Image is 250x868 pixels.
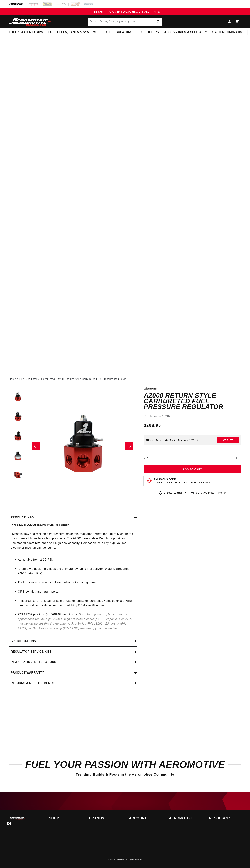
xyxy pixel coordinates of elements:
[9,667,137,678] summary: Product warranty
[48,30,97,34] span: Fuel Cells, Tanks & Systems
[9,377,16,381] a: Home
[154,478,210,484] button: Emissions CodeContinue Reading to Understand Emissions Codes
[164,490,186,495] span: 1 Year Warranty
[11,660,56,664] h2: Installation Instructions
[196,490,227,499] span: 90 Days Return Policy
[9,678,137,688] summary: Returns & replacements
[18,612,135,630] li: P/N 13202 provides (4) ORB-08 outlet ports.
[164,30,207,34] span: Accessories & Specialty
[9,523,137,631] div: Dynamic flow and rock steady pressure make this regulator perfect for naturally aspirated or carb...
[9,657,137,667] summary: Installation Instructions
[162,28,210,36] summary: Accessories & Specialty
[108,859,125,861] small: © 2025 .
[209,817,241,820] summary: Resources
[32,442,40,450] button: Slide left
[8,18,52,26] img: Aeromotive
[154,481,210,484] p: Continue Reading to Understand Emissions Codes
[125,442,133,450] button: Slide right
[9,427,27,445] button: Load image 3 in gallery view
[9,377,241,381] nav: breadcrumbs
[11,523,69,526] strong: P/N 13202: A2000 return style Regulator
[144,456,148,459] label: QTY
[9,30,43,34] span: Fuel & Water Pumps
[210,28,245,36] summary: System Diagrams
[190,490,227,499] a: 90 Days Return Policy
[100,28,135,36] summary: Fuel Regulators
[146,478,152,483] img: Emissions code
[138,30,159,34] span: Fuel Filters
[8,817,26,820] img: Aeromotive
[144,465,241,473] button: Add to Cart
[11,670,44,675] h2: Product warranty
[9,466,27,484] button: Load image 5 in gallery view
[18,589,135,594] li: ORB-10 inlet and return ports.
[6,28,46,36] summary: Fuel & Water Pumps
[19,377,41,381] li: Fuel Regulators
[41,377,58,381] li: Carbureted
[162,415,171,418] strong: 13202
[144,393,241,410] h1: A2000 Return Style Carbureted Fuel Pressure Regulator
[11,515,34,520] h2: Product Info
[129,817,161,820] summary: Account
[18,567,135,576] li: return style design provides the ultimate, dynamic fuel delivery system. (Requires AN-10 return l...
[46,28,100,36] summary: Fuel Cells, Tanks & Systems
[18,613,132,630] em: Note: High pressure, boost reference applications require high volume, high pressure fuel pumps. ...
[9,387,137,505] media-gallery: Gallery Viewer
[18,557,135,562] li: Adjustable from 2-20 PSI.
[9,512,137,523] summary: Product Info
[144,422,161,429] span: $268.95
[9,760,241,769] h2: Fuel Your Passion with Aeromotive
[135,28,162,36] summary: Fuel Filters
[18,580,135,585] li: Fuel pressure rises on a 1:1 ratio when referencing boost.
[9,636,137,646] summary: Specifications
[9,446,27,464] button: Load image 4 in gallery view
[126,859,142,861] small: All rights reserved
[49,817,81,820] summary: Shop
[11,649,51,654] h2: Regulator Service Kits
[58,377,126,381] li: A2000 Return Style Carbureted Fuel Pressure Regulator
[154,18,162,26] button: Search Part #, Category or Keyword
[144,414,241,419] div: Part Number:
[9,647,137,657] summary: Regulator Service Kits
[11,639,36,643] h2: Specifications
[88,18,162,26] input: Search Part #, Category or Keyword
[9,407,27,425] button: Load image 2 in gallery view
[9,387,27,405] button: Load image 1 in gallery view
[89,817,121,820] summary: Brands
[90,10,160,13] span: FREE SHIPPING OVER $109.00 (EXCL. FUEL TANKS)
[11,681,54,685] h2: Returns & replacements
[158,490,186,495] a: 1 Year Warranty
[18,598,135,608] li: This product is not legal for sale or use on emission-controlled vehicles except when used as a d...
[212,30,242,34] span: System Diagrams
[103,30,132,34] span: Fuel Regulators
[146,439,199,442] div: Does This part fit My vehicle?
[169,817,201,820] summary: Aeromotive
[76,772,174,776] span: Trending Builds & Posts in the Aeromotive Community
[114,859,125,861] a: Aeromotive
[154,478,176,481] strong: Emissions Code
[217,437,239,443] button: Verify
